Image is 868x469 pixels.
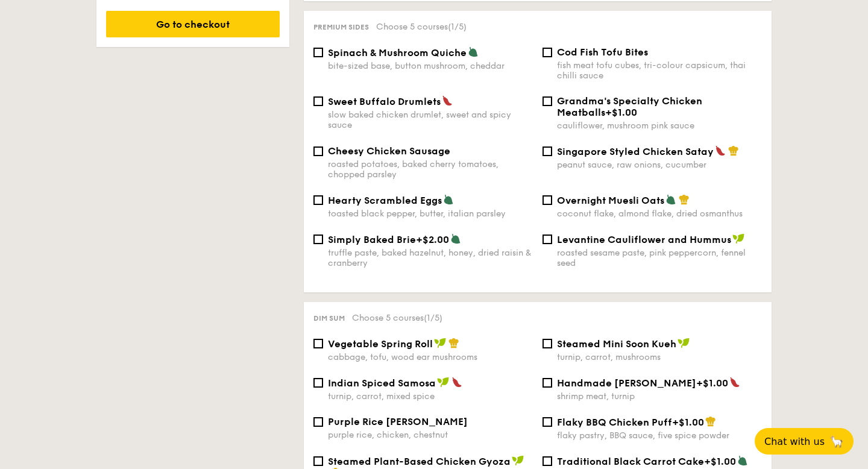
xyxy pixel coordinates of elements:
[542,146,552,156] input: Singapore Styled Chicken Sataypeanut sauce, raw onions, cucumber
[328,96,441,107] span: Sweet Buffalo Drumlets
[764,436,825,447] span: Chat with us
[448,338,459,348] img: icon-chef-hat.a58ddaea.svg
[665,194,676,205] img: icon-vegetarian.fe4039eb.svg
[557,248,762,268] div: roasted sesame paste, pink peppercorn, fennel seed
[313,23,369,31] span: Premium sides
[442,95,453,106] img: icon-spicy.37a8142b.svg
[451,377,462,388] img: icon-spicy.37a8142b.svg
[328,248,533,268] div: truffle paste, baked hazelnut, honey, dried raisin & cranberry
[728,145,739,156] img: icon-chef-hat.a58ddaea.svg
[605,107,637,118] span: +$1.00
[557,60,762,81] div: fish meat tofu cubes, tri-colour capsicum, thai chilli sauce
[328,145,450,157] span: Cheesy Chicken Sausage
[512,455,524,466] img: icon-vegan.f8ff3823.svg
[755,428,854,455] button: Chat with us🦙
[557,417,672,428] span: Flaky BBQ Chicken Puff
[313,417,323,427] input: Purple Rice [PERSON_NAME]purple rice, chicken, chestnut
[313,314,345,323] span: Dim sum
[704,456,736,467] span: +$1.00
[106,11,280,37] div: Go to checkout
[542,195,552,205] input: Overnight Muesli Oatscoconut flake, almond flake, dried osmanthus
[328,352,533,362] div: cabbage, tofu, wood ear mushrooms
[679,194,690,205] img: icon-chef-hat.a58ddaea.svg
[542,378,552,388] input: Handmade [PERSON_NAME]+$1.00shrimp meat, turnip
[313,456,323,466] input: Steamed Plant-Based Chicken Gyozapoached garlic, spring onion, black sesame seeds, light mala soy...
[732,233,744,244] img: icon-vegan.f8ff3823.svg
[557,352,762,362] div: turnip, carrot, mushrooms
[729,377,740,388] img: icon-spicy.37a8142b.svg
[557,456,704,467] span: Traditional Black Carrot Cake
[328,338,433,350] span: Vegetable Spring Roll
[557,430,762,441] div: flaky pastry, BBQ sauce, five spice powder
[313,234,323,244] input: Simply Baked Brie+$2.00truffle paste, baked hazelnut, honey, dried raisin & cranberry
[313,378,323,388] input: Indian Spiced Samosaturnip, carrot, mixed spice
[376,22,467,32] span: Choose 5 courses
[313,146,323,156] input: Cheesy Chicken Sausageroasted potatoes, baked cherry tomatoes, chopped parsley
[557,146,714,157] span: Singapore Styled Chicken Satay
[468,46,479,57] img: icon-vegetarian.fe4039eb.svg
[542,48,552,57] input: Cod Fish Tofu Bitesfish meat tofu cubes, tri-colour capsicum, thai chilli sauce
[328,377,436,389] span: Indian Spiced Samosa
[328,416,468,427] span: Purple Rice [PERSON_NAME]
[678,338,690,348] img: icon-vegan.f8ff3823.svg
[542,339,552,348] input: Steamed Mini Soon Kuehturnip, carrot, mushrooms
[715,145,726,156] img: icon-spicy.37a8142b.svg
[557,338,676,350] span: Steamed Mini Soon Kueh
[328,391,533,401] div: turnip, carrot, mixed spice
[313,96,323,106] input: Sweet Buffalo Drumletsslow baked chicken drumlet, sweet and spicy sauce
[328,234,416,245] span: Simply Baked Brie
[542,456,552,466] input: Traditional Black Carrot Cake+$1.00local inspired black carrot cake, superior light and dark soy ...
[313,339,323,348] input: Vegetable Spring Rollcabbage, tofu, wood ear mushrooms
[737,455,748,466] img: icon-vegetarian.fe4039eb.svg
[557,195,664,206] span: Overnight Muesli Oats
[829,435,844,449] span: 🦙
[437,377,449,388] img: icon-vegan.f8ff3823.svg
[450,233,461,244] img: icon-vegetarian.fe4039eb.svg
[328,110,533,130] div: slow baked chicken drumlet, sweet and spicy sauce
[328,195,442,206] span: Hearty Scrambled Eggs
[416,234,449,245] span: +$2.00
[557,377,696,389] span: Handmade [PERSON_NAME]
[448,22,467,32] span: (1/5)
[542,96,552,106] input: Grandma's Specialty Chicken Meatballs+$1.00cauliflower, mushroom pink sauce
[328,456,511,467] span: Steamed Plant-Based Chicken Gyoza
[434,338,446,348] img: icon-vegan.f8ff3823.svg
[328,61,533,71] div: bite-sized base, button mushroom, cheddar
[328,159,533,180] div: roasted potatoes, baked cherry tomatoes, chopped parsley
[705,416,716,427] img: icon-chef-hat.a58ddaea.svg
[557,160,762,170] div: peanut sauce, raw onions, cucumber
[557,95,702,118] span: Grandma's Specialty Chicken Meatballs
[557,234,731,245] span: Levantine Cauliflower and Hummus
[328,47,467,58] span: Spinach & Mushroom Quiche
[542,417,552,427] input: Flaky BBQ Chicken Puff+$1.00flaky pastry, BBQ sauce, five spice powder
[328,209,533,219] div: toasted black pepper, butter, italian parsley
[542,234,552,244] input: Levantine Cauliflower and Hummusroasted sesame paste, pink peppercorn, fennel seed
[696,377,728,389] span: +$1.00
[352,313,442,323] span: Choose 5 courses
[557,209,762,219] div: coconut flake, almond flake, dried osmanthus
[557,46,648,58] span: Cod Fish Tofu Bites
[313,48,323,57] input: Spinach & Mushroom Quichebite-sized base, button mushroom, cheddar
[557,121,762,131] div: cauliflower, mushroom pink sauce
[328,430,533,440] div: purple rice, chicken, chestnut
[443,194,454,205] img: icon-vegetarian.fe4039eb.svg
[424,313,442,323] span: (1/5)
[557,391,762,401] div: shrimp meat, turnip
[313,195,323,205] input: Hearty Scrambled Eggstoasted black pepper, butter, italian parsley
[672,417,704,428] span: +$1.00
